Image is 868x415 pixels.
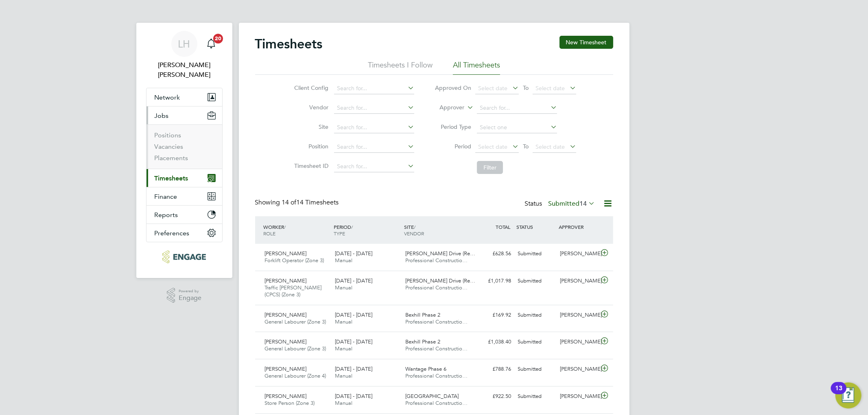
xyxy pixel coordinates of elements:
[525,198,597,210] div: Status
[515,363,557,376] div: Submitted
[453,60,500,75] li: All Timesheets
[265,393,307,400] span: [PERSON_NAME]
[335,277,372,284] span: [DATE] - [DATE]
[405,338,440,345] span: Bexhill Phase 2
[334,141,414,153] input: Search for...
[472,274,515,288] div: £1,017.98
[515,219,557,234] div: STATUS
[146,88,222,106] button: Network
[334,161,414,172] input: Search for...
[265,365,307,372] span: [PERSON_NAME]
[405,257,468,264] span: Professional Constructio…
[402,219,472,241] div: SITE
[292,143,328,150] label: Position
[265,372,326,379] span: General Labourer (Zone 4)
[265,311,307,318] span: [PERSON_NAME]
[405,311,440,318] span: Bexhill Phase 2
[264,230,276,237] span: ROLE
[472,247,515,261] div: £628.56
[515,274,557,288] div: Submitted
[265,318,326,325] span: General Labourer (Zone 3)
[265,345,326,352] span: General Labourer (Zone 3)
[405,400,468,406] span: Professional Constructio…
[560,36,613,49] button: New Timesheet
[477,102,557,114] input: Search for...
[155,112,169,120] span: Jobs
[835,382,861,408] button: Open Resource Center, 13 new notifications
[549,200,595,208] label: Submitted
[213,34,223,43] span: 20
[146,106,222,124] button: Jobs
[557,309,599,322] div: [PERSON_NAME]
[351,224,353,230] span: /
[335,393,372,400] span: [DATE] - [DATE]
[265,400,315,406] span: Store Person (Zone 3)
[155,154,188,162] a: Placements
[335,284,352,291] span: Manual
[162,250,206,263] img: pcrnet-logo-retina.png
[405,365,446,372] span: Wantage Phase 6
[146,31,223,80] a: LH[PERSON_NAME] [PERSON_NAME]
[515,247,557,261] div: Submitted
[435,143,471,150] label: Period
[515,309,557,322] div: Submitted
[146,224,222,242] button: Preferences
[536,143,565,150] span: Select date
[335,311,372,318] span: [DATE] - [DATE]
[472,335,515,349] div: £1,038.40
[520,141,531,152] span: To
[335,365,372,372] span: [DATE] - [DATE]
[155,143,184,150] a: Vacancies
[265,250,307,257] span: [PERSON_NAME]
[335,372,352,379] span: Manual
[334,230,345,237] span: TYPE
[405,372,468,379] span: Professional Constructio…
[292,104,328,111] label: Vendor
[557,219,599,234] div: APPROVER
[404,230,424,237] span: VENDOR
[155,229,190,237] span: Preferences
[265,277,307,284] span: [PERSON_NAME]
[435,123,471,130] label: Period Type
[292,123,328,130] label: Site
[405,277,475,284] span: [PERSON_NAME] Drive (Re…
[334,122,414,133] input: Search for...
[335,345,352,352] span: Manual
[405,318,468,325] span: Professional Constructio…
[435,84,471,91] label: Approved On
[292,162,328,169] label: Timesheet ID
[557,390,599,403] div: [PERSON_NAME]
[146,206,222,224] button: Reports
[146,124,222,169] div: Jobs
[265,338,307,345] span: [PERSON_NAME]
[203,31,219,57] a: 20
[520,83,531,93] span: To
[515,390,557,403] div: Submitted
[335,338,372,345] span: [DATE] - [DATE]
[477,122,557,133] input: Select one
[146,60,223,80] span: Lee Hall
[335,257,352,264] span: Manual
[405,393,459,400] span: [GEOGRAPHIC_DATA]
[536,85,565,92] span: Select date
[335,400,352,406] span: Manual
[515,335,557,349] div: Submitted
[428,104,464,112] label: Approver
[255,36,323,52] h2: Timesheets
[179,295,201,302] span: Engage
[167,288,201,303] a: Powered byEngage
[155,131,181,139] a: Positions
[405,284,468,291] span: Professional Constructio…
[255,198,341,207] div: Showing
[155,174,188,182] span: Timesheets
[284,224,286,230] span: /
[136,23,232,278] nav: Main navigation
[155,193,177,200] span: Finance
[265,257,324,264] span: Forklift Operator (Zone 3)
[368,60,433,75] li: Timesheets I Follow
[146,250,223,263] a: Go to home page
[334,83,414,94] input: Search for...
[282,198,297,206] span: 14 of
[414,224,415,230] span: /
[155,93,180,101] span: Network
